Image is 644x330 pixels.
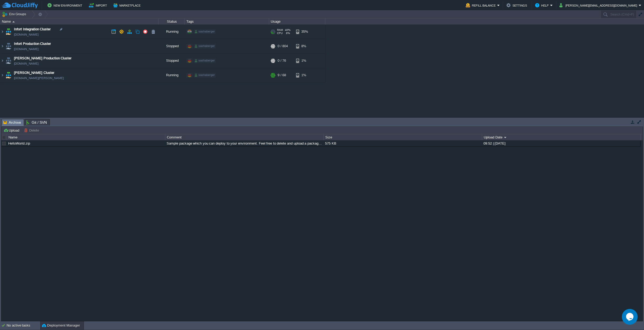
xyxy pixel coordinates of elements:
button: Help [535,2,550,8]
a: [PERSON_NAME] Production Cluster [14,56,71,61]
iframe: chat widget [622,309,639,325]
div: No active tasks [7,321,40,330]
div: 0 / 804 [278,39,288,53]
div: 1% [296,68,313,82]
button: Deployment Manager [42,323,80,328]
span: 40% [285,28,290,32]
div: 9 / 68 [278,68,286,82]
a: Infort Integration Cluster [14,27,51,32]
button: Refill Balance [466,2,497,8]
button: Delete [24,128,41,133]
span: RAM [277,28,283,32]
div: Size [324,134,482,140]
div: Status [159,18,185,25]
button: Settings [506,2,529,8]
a: [DOMAIN_NAME] [14,61,38,66]
a: [DOMAIN_NAME] [14,46,38,52]
a: [DOMAIN_NAME] [14,32,38,37]
div: Name [7,134,165,140]
a: [PERSON_NAME] Cluster [14,70,54,75]
div: Running [158,25,185,39]
div: Running [158,68,185,82]
img: AMDAwAAAACH5BAEAAAAALAAAAAABAAEAAAICRAEAOw== [5,68,12,82]
img: AMDAwAAAACH5BAEAAAAALAAAAAABAAEAAAICRAEAOw== [0,68,4,82]
img: AMDAwAAAACH5BAEAAAAALAAAAAABAAEAAAICRAEAOw== [0,25,4,39]
div: 09:52 | [DATE] [482,140,640,146]
div: Comment [166,134,323,140]
div: Usage [269,18,325,25]
button: New Environment [47,2,84,8]
span: 8% [285,32,290,35]
img: AMDAwAAAACH5BAEAAAAALAAAAAABAAEAAAICRAEAOw== [0,39,4,53]
div: Upload Date [482,134,640,140]
a: Infort Production Cluster [14,41,51,46]
div: Sample package which you can deploy to your environment. Feel free to delete and upload a package... [165,140,323,146]
div: Stopped [158,54,185,68]
button: Env Groups [2,11,28,18]
button: Marketplace [113,2,142,8]
div: 575 KB [324,140,482,146]
div: sashaberger [194,29,216,34]
div: 8% [296,39,313,53]
div: sashaberger [194,58,216,63]
a: HelloWorld.zip [8,141,30,145]
div: 0 / 76 [278,54,286,68]
span: Archive [3,119,21,126]
div: Stopped [158,39,185,53]
img: AMDAwAAAACH5BAEAAAAALAAAAAABAAEAAAICRAEAOw== [12,21,15,22]
a: [DOMAIN_NAME][PERSON_NAME] [14,75,64,81]
div: sashaberger [194,44,216,49]
div: Name [1,18,158,25]
button: Upload [3,128,21,133]
div: sashaberger [194,73,216,78]
div: 1% [296,54,313,68]
img: AMDAwAAAACH5BAEAAAAALAAAAAABAAEAAAICRAEAOw== [5,39,12,53]
img: CloudJiffy [2,2,38,9]
span: CPU [277,32,283,35]
div: Tags [185,18,269,25]
div: 35% [296,25,313,39]
button: Import [89,2,109,8]
img: AMDAwAAAACH5BAEAAAAALAAAAAABAAEAAAICRAEAOw== [5,54,12,68]
span: Git / SVN [26,119,47,126]
img: AMDAwAAAACH5BAEAAAAALAAAAAABAAEAAAICRAEAOw== [0,54,4,68]
img: AMDAwAAAACH5BAEAAAAALAAAAAABAAEAAAICRAEAOw== [5,25,12,39]
button: [PERSON_NAME][EMAIL_ADDRESS][DOMAIN_NAME] [559,2,639,8]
